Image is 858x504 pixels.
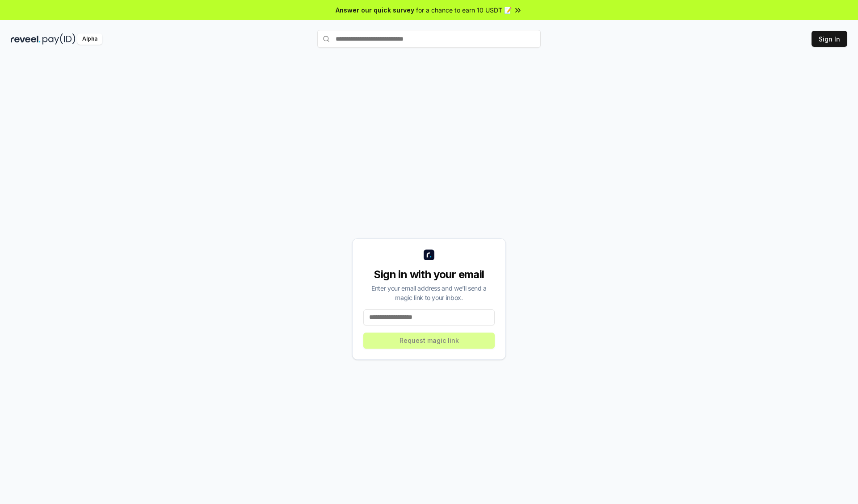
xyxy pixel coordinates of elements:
span: for a chance to earn 10 USDT 📝 [416,5,512,15]
button: Sign In [812,31,847,47]
div: Sign in with your email [363,267,495,282]
div: Alpha [77,33,102,45]
img: logo_small [424,250,434,260]
img: reveel_dark [11,33,41,45]
span: Answer our quick survey [336,5,414,15]
div: Enter your email address and we’ll send a magic link to your inbox. [363,283,495,302]
img: pay_id [42,33,76,45]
